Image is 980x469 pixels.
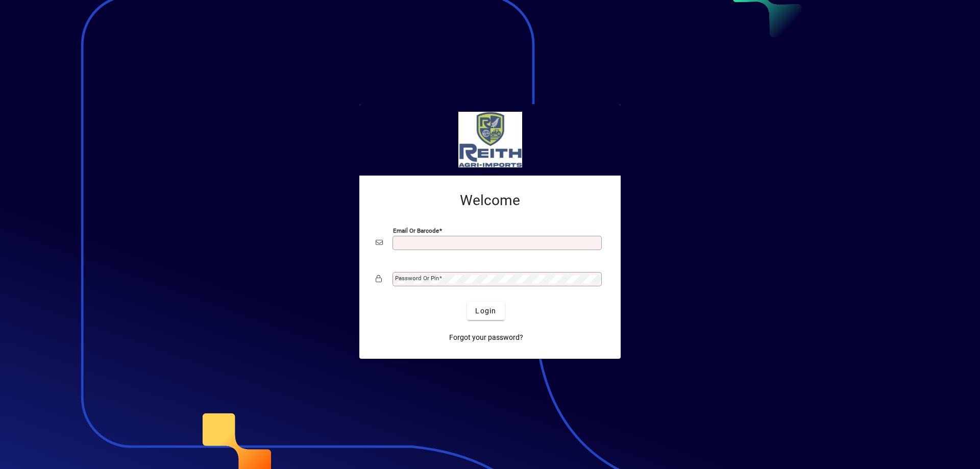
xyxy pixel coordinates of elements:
mat-label: Password or Pin [395,275,439,282]
h2: Welcome [376,192,604,209]
button: Login [467,302,504,320]
mat-label: Email or Barcode [393,227,439,234]
a: Forgot your password? [445,328,527,347]
span: Login [475,306,496,316]
span: Forgot your password? [449,332,523,343]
